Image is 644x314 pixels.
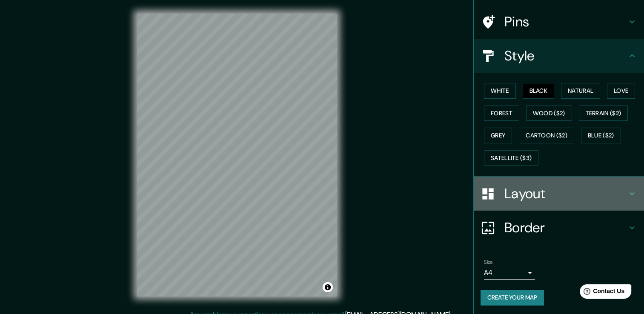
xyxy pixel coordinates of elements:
button: Satellite ($3) [484,150,538,166]
div: Style [474,39,644,73]
button: Create your map [481,290,544,305]
label: Size [484,259,493,266]
div: Border [474,211,644,245]
div: Layout [474,177,644,211]
canvas: Map [137,14,337,297]
h4: Pins [504,13,627,30]
h4: Layout [504,185,627,202]
button: Natural [561,83,600,99]
div: Pins [474,5,644,39]
div: A4 [484,266,535,280]
button: Wood ($2) [526,106,572,121]
button: Grey [484,128,512,143]
button: Black [523,83,555,99]
button: Terrain ($2) [579,106,628,121]
button: Love [607,83,635,99]
button: Blue ($2) [581,128,621,143]
h4: Style [504,47,627,64]
iframe: Help widget launcher [568,281,635,305]
button: White [484,83,516,99]
button: Forest [484,106,519,121]
button: Cartoon ($2) [519,128,574,143]
h4: Border [504,219,627,236]
button: Toggle attribution [323,282,333,292]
